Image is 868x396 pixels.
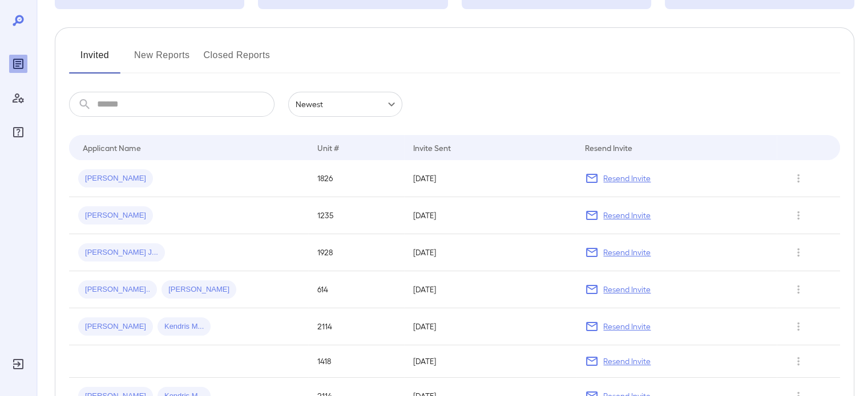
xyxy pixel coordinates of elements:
td: 1826 [308,160,404,197]
span: [PERSON_NAME] J... [78,247,165,258]
div: Log Out [9,355,27,373]
td: [DATE] [404,308,576,345]
p: Resend Invite [603,356,651,367]
button: Row Actions [789,169,808,187]
div: Resend Invite [585,141,632,154]
td: [DATE] [404,234,576,271]
p: Resend Invite [603,173,651,184]
div: FAQ [9,123,27,141]
div: Manage Users [9,89,27,107]
span: [PERSON_NAME] [78,173,153,184]
div: Unit # [317,141,339,154]
button: Row Actions [789,206,808,224]
span: Kendris M... [158,321,211,332]
p: Resend Invite [603,210,651,221]
td: 1928 [308,234,404,271]
td: [DATE] [404,197,576,234]
td: [DATE] [404,345,576,378]
div: Newest [288,92,402,117]
button: Row Actions [789,317,808,336]
button: Row Actions [789,243,808,262]
p: Resend Invite [603,321,651,332]
button: Row Actions [789,352,808,370]
td: 2114 [308,308,404,345]
div: Reports [9,55,27,73]
td: 614 [308,271,404,308]
td: [DATE] [404,271,576,308]
span: [PERSON_NAME].. [78,284,157,295]
p: Resend Invite [603,247,651,258]
td: [DATE] [404,160,576,197]
div: Invite Sent [413,141,451,154]
span: [PERSON_NAME] [78,210,153,221]
span: [PERSON_NAME] [78,321,153,332]
button: Invited [69,46,120,74]
button: New Reports [134,46,190,74]
td: 1235 [308,197,404,234]
td: 1418 [308,345,404,378]
button: Closed Reports [204,46,271,74]
button: Row Actions [789,280,808,299]
div: Applicant Name [83,141,141,154]
p: Resend Invite [603,284,651,295]
span: [PERSON_NAME] [162,284,236,295]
